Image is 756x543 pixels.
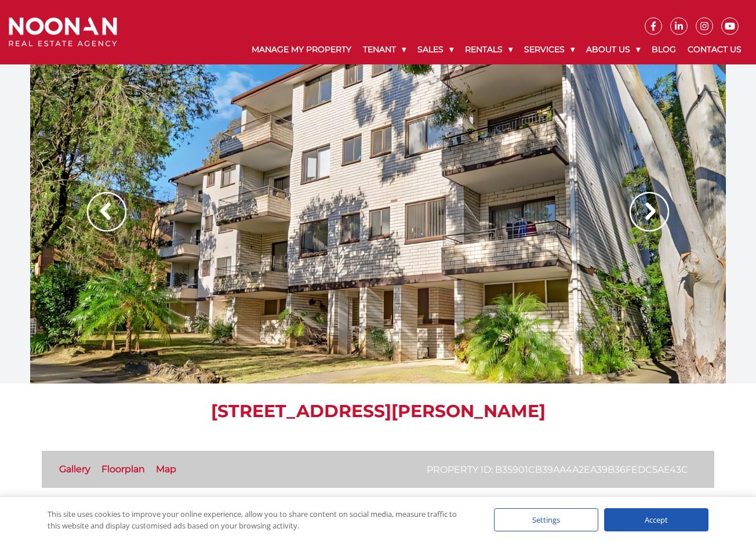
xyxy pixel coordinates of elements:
div: This site uses cookies to improve your online experience, allow you to share content on social me... [48,508,471,531]
a: Contact Us [682,35,747,64]
a: Sales [412,35,459,64]
a: Manage My Property [246,35,357,64]
p: Property ID: b35901cb39aa4a2ea39b36fedc5ae43c [427,462,688,477]
a: Tenant [357,35,412,64]
div: Accept [604,508,708,531]
a: Map [156,464,176,475]
a: About Us [580,35,646,64]
img: Arrow slider [630,192,669,231]
a: Gallery [59,464,90,475]
h1: [STREET_ADDRESS][PERSON_NAME] [42,401,714,422]
a: Services [518,35,580,64]
img: Arrow slider [87,192,126,231]
img: Noonan Real Estate Agency [9,17,117,48]
div: Settings [494,508,598,531]
a: Rentals [459,35,518,64]
a: Floorplan [101,464,145,475]
a: Blog [646,35,682,64]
